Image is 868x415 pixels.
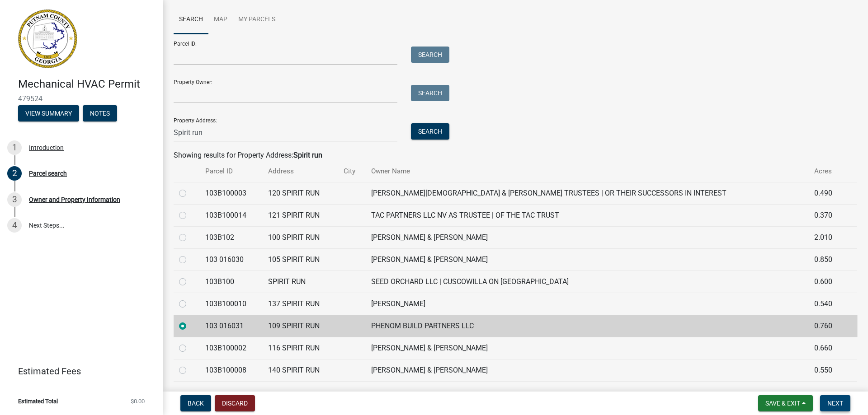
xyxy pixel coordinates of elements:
[758,395,813,411] button: Save & Exit
[338,161,366,182] th: City
[83,105,117,121] button: Notes
[188,400,204,407] span: Back
[200,161,263,182] th: Parcel ID
[263,359,338,381] td: 140 SPIRIT RUN
[18,105,79,121] button: View Summary
[200,337,263,359] td: 103B100002
[263,204,338,226] td: 121 SPIRIT RUN
[18,110,79,117] wm-modal-confirm: Summary
[174,150,857,161] div: Showing results for Property Address:
[366,182,809,204] td: [PERSON_NAME][DEMOGRAPHIC_DATA] & [PERSON_NAME] TRUSTEES | OR THEIR SUCCESSORS IN INTEREST
[809,270,844,293] td: 0.600
[366,270,809,293] td: SEED ORCHARD LLC | CUSCOWILLA ON [GEOGRAPHIC_DATA]
[263,248,338,270] td: 105 SPIRIT RUN
[809,248,844,270] td: 0.850
[366,204,809,226] td: TAC PARTNERS LLC NV AS TRUSTEE | OF THE TAC TRUST
[200,182,263,204] td: 103B100003
[809,204,844,226] td: 0.370
[18,78,156,91] h4: Mechanical HVAC Permit
[293,151,322,159] strong: Spirit run
[83,110,117,117] wm-modal-confirm: Notes
[18,9,77,68] img: Putnam County, Georgia
[263,182,338,204] td: 120 SPIRIT RUN
[827,400,843,407] span: Next
[7,362,148,380] a: Estimated Fees
[174,5,208,34] a: Search
[809,161,844,182] th: Acres
[366,293,809,315] td: [PERSON_NAME]
[18,398,58,404] span: Estimated Total
[263,161,338,182] th: Address
[809,337,844,359] td: 0.660
[7,140,22,155] div: 1
[131,398,145,404] span: $0.00
[263,226,338,248] td: 100 SPIRIT RUN
[411,47,449,63] button: Search
[366,381,809,403] td: [PERSON_NAME] & [PERSON_NAME]
[263,315,338,337] td: 109 SPIRIT RUN
[200,359,263,381] td: 103B100008
[366,226,809,248] td: [PERSON_NAME] & [PERSON_NAME]
[809,315,844,337] td: 0.760
[7,166,22,181] div: 2
[809,381,844,403] td: 0.580
[200,381,263,403] td: 103B100009
[263,381,338,403] td: 141 SPIRIT RUN
[200,204,263,226] td: 103B100014
[200,315,263,337] td: 103 016031
[208,5,233,34] a: Map
[7,192,22,207] div: 3
[366,337,809,359] td: [PERSON_NAME] & [PERSON_NAME]
[809,359,844,381] td: 0.550
[263,270,338,293] td: SPIRIT RUN
[180,395,211,411] button: Back
[366,359,809,381] td: [PERSON_NAME] & [PERSON_NAME]
[29,196,120,203] div: Owner and Property Information
[366,315,809,337] td: PHENOM BUILD PARTNERS LLC
[215,395,255,411] button: Discard
[18,94,145,103] span: 479524
[29,145,64,151] div: Introduction
[263,293,338,315] td: 137 SPIRIT RUN
[29,170,67,177] div: Parcel search
[366,248,809,270] td: [PERSON_NAME] & [PERSON_NAME]
[200,270,263,293] td: 103B100
[411,123,449,140] button: Search
[411,85,449,101] button: Search
[200,248,263,270] td: 103 016030
[233,5,281,34] a: My Parcels
[809,226,844,248] td: 2.010
[200,293,263,315] td: 103B100010
[765,400,800,407] span: Save & Exit
[809,293,844,315] td: 0.540
[263,337,338,359] td: 116 SPIRIT RUN
[809,182,844,204] td: 0.490
[200,226,263,248] td: 103B102
[366,161,809,182] th: Owner Name
[820,395,850,411] button: Next
[7,218,22,233] div: 4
